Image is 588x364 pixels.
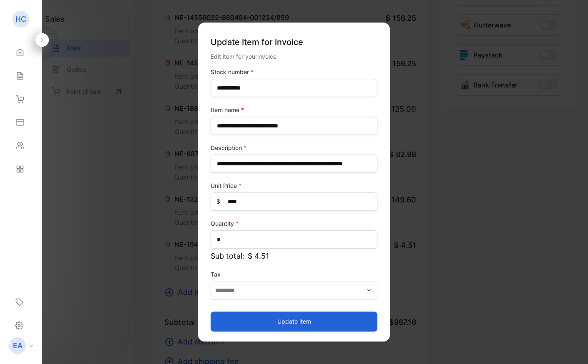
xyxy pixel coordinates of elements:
p: EA [13,340,23,351]
label: Description [211,143,377,152]
p: Update Item for invoice [211,32,377,52]
label: Stock number [211,67,377,76]
span: $ [216,197,220,206]
label: Tax [211,270,377,279]
p: HC [15,14,26,25]
span: $ 4.51 [248,250,269,262]
button: Update item [211,312,377,332]
label: Quantity [211,219,377,228]
p: Sub total: [211,250,377,262]
label: Unit Price [211,181,377,190]
button: Open LiveChat chat widget [7,3,32,28]
label: Item name [211,105,377,114]
span: Edit item for your invoice [211,53,276,60]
